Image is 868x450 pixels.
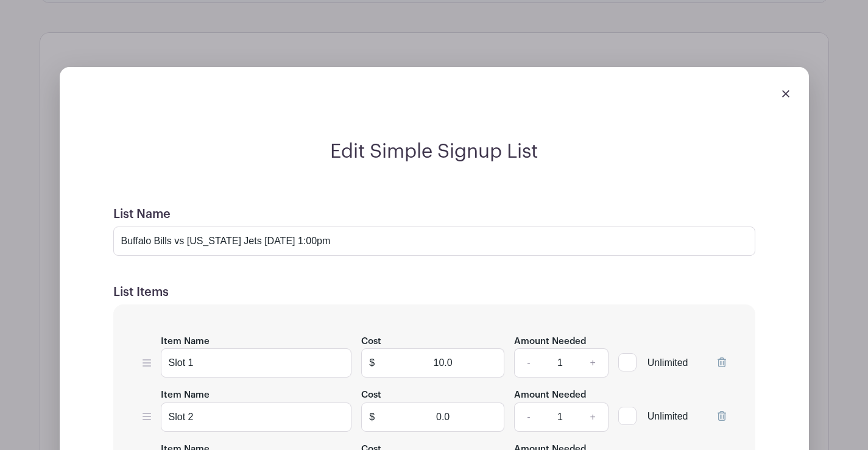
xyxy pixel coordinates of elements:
label: Cost [361,335,381,349]
img: close_button-5f87c8562297e5c2d7936805f587ecaba9071eb48480494691a3f1689db116b3.svg [782,90,789,97]
label: Amount Needed [514,335,586,349]
span: $ [361,348,383,378]
label: Amount Needed [514,388,586,403]
input: e.g. Things or volunteers we need for the event [113,227,755,256]
h2: Edit Simple Signup List [99,140,770,163]
span: Unlimited [647,411,688,421]
label: Item Name [161,335,210,349]
a: - [514,348,542,378]
span: $ [361,403,383,432]
a: + [577,403,608,432]
label: Cost [361,388,381,403]
input: e.g. Snacks or Check-in Attendees [161,403,352,432]
a: - [514,403,542,432]
input: e.g. Snacks or Check-in Attendees [161,348,352,378]
a: + [577,348,608,378]
h5: List Items [113,285,755,300]
label: List Name [113,207,171,222]
label: Item Name [161,388,210,403]
span: Unlimited [647,357,688,368]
